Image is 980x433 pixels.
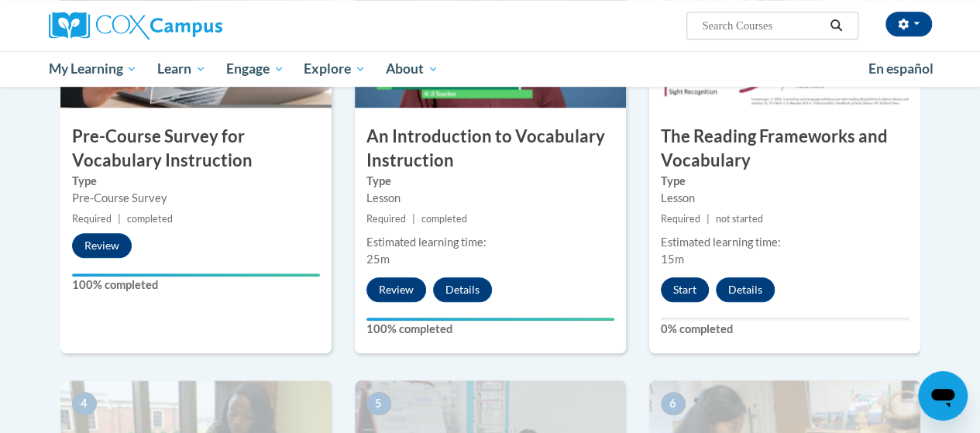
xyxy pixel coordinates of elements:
[433,277,492,302] button: Details
[39,51,148,87] a: My Learning
[386,60,438,78] span: About
[366,234,614,251] div: Estimated learning time:
[707,213,710,225] span: |
[649,125,920,173] h3: The Reading Frameworks and Vocabulary
[700,16,824,35] input: Search Courses
[355,125,626,173] h3: An Introduction to Vocabulary Instruction
[49,12,222,40] img: Cox Campus
[376,51,449,87] a: About
[49,12,328,40] a: Cox Campus
[72,273,320,277] div: Your progress
[412,213,415,225] span: |
[72,392,97,415] span: 4
[661,190,909,207] div: Lesson
[366,253,390,266] span: 25m
[118,213,121,225] span: |
[294,51,376,87] a: Explore
[366,318,614,321] div: Your progress
[216,51,294,87] a: Engage
[366,213,406,225] span: Required
[824,16,848,35] button: Search
[716,213,763,225] span: not started
[226,60,284,78] span: Engage
[366,190,614,207] div: Lesson
[421,213,467,225] span: completed
[661,234,909,251] div: Estimated learning time:
[661,277,709,302] button: Start
[366,173,614,190] label: Type
[366,277,426,302] button: Review
[918,371,968,421] iframe: Button to launch messaging window
[716,277,775,302] button: Details
[157,60,206,78] span: Learn
[661,173,909,190] label: Type
[661,253,684,266] span: 15m
[72,173,320,190] label: Type
[366,392,391,415] span: 5
[304,60,366,78] span: Explore
[72,190,320,207] div: Pre-Course Survey
[147,51,216,87] a: Learn
[885,12,932,36] button: Account Settings
[37,51,944,87] div: Main menu
[72,277,320,294] label: 100% completed
[72,233,132,258] button: Review
[127,213,173,225] span: completed
[661,213,700,225] span: Required
[48,60,137,78] span: My Learning
[661,321,909,338] label: 0% completed
[60,125,332,173] h3: Pre-Course Survey for Vocabulary Instruction
[72,213,112,225] span: Required
[868,60,934,77] span: En español
[858,53,944,85] a: En español
[661,392,686,415] span: 6
[366,321,614,338] label: 100% completed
